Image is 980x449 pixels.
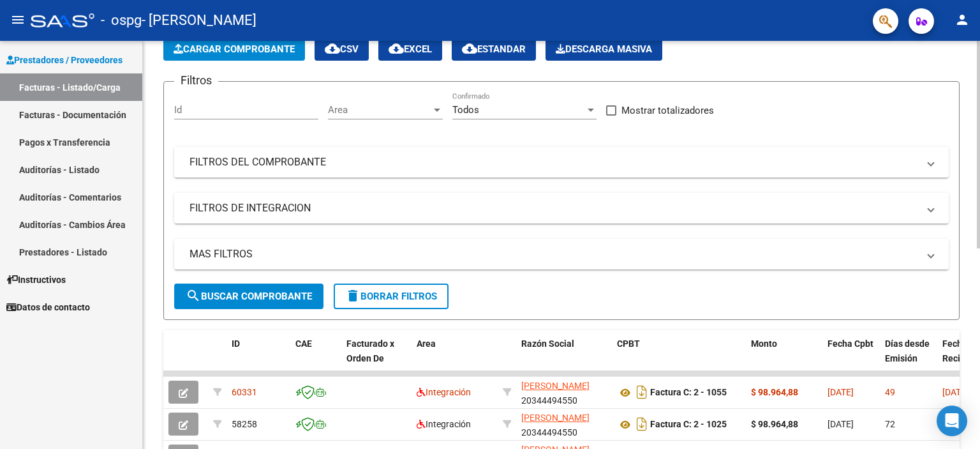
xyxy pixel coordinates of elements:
span: Borrar Filtros [345,291,437,302]
mat-icon: search [186,288,201,303]
strong: Factura C: 2 - 1055 [650,388,727,398]
span: Descarga Masiva [556,43,652,55]
mat-icon: person [954,12,970,27]
datatable-header-cell: ID [226,330,290,386]
mat-icon: cloud_download [325,41,340,56]
span: CSV [325,43,359,55]
span: Todos [452,104,479,116]
span: [PERSON_NAME] [521,413,590,423]
strong: $ 98.964,88 [751,387,798,397]
datatable-header-cell: CPBT [612,330,746,386]
span: [PERSON_NAME] [521,381,590,391]
div: Open Intercom Messenger [937,406,967,436]
span: CAE [295,339,312,349]
span: Integración [417,419,471,429]
strong: Factura C: 2 - 1025 [650,420,727,430]
datatable-header-cell: Días desde Emisión [880,330,937,386]
span: Cargar Comprobante [174,43,295,55]
span: 60331 [232,387,257,397]
span: Instructivos [6,273,66,287]
button: Estandar [452,38,536,61]
button: EXCEL [378,38,442,61]
span: Prestadores / Proveedores [6,53,122,67]
span: Estandar [462,43,526,55]
span: 58258 [232,419,257,429]
mat-expansion-panel-header: FILTROS DE INTEGRACION [174,193,949,224]
mat-icon: cloud_download [389,41,404,56]
button: Descarga Masiva [546,38,662,61]
span: CPBT [617,339,640,349]
span: 72 [885,419,895,429]
mat-icon: menu [10,12,26,27]
span: Area [328,104,431,116]
div: 20344494550 [521,411,607,438]
span: Area [417,339,436,349]
mat-icon: cloud_download [462,41,477,56]
span: [DATE] [942,387,969,397]
button: Buscar Comprobante [174,284,323,309]
span: Monto [751,339,777,349]
datatable-header-cell: Area [412,330,498,386]
h3: Filtros [174,72,218,89]
datatable-header-cell: Fecha Cpbt [822,330,880,386]
span: Buscar Comprobante [186,291,312,302]
mat-panel-title: FILTROS DEL COMPROBANTE [189,155,918,169]
div: 20344494550 [521,379,607,406]
i: Descargar documento [634,414,650,434]
span: - ospg [101,6,142,34]
span: - [PERSON_NAME] [142,6,256,34]
datatable-header-cell: CAE [290,330,341,386]
span: Razón Social [521,339,574,349]
span: EXCEL [389,43,432,55]
mat-icon: delete [345,288,360,303]
span: ID [232,339,240,349]
mat-panel-title: FILTROS DE INTEGRACION [189,201,918,215]
span: Días desde Emisión [885,339,930,363]
datatable-header-cell: Razón Social [516,330,612,386]
span: [DATE] [828,387,854,397]
mat-expansion-panel-header: FILTROS DEL COMPROBANTE [174,147,949,178]
app-download-masive: Descarga masiva de comprobantes (adjuntos) [546,38,662,61]
span: Integración [417,387,471,397]
i: Descargar documento [634,382,650,402]
span: Datos de contacto [6,300,90,314]
span: 49 [885,387,895,397]
button: Borrar Filtros [334,284,449,309]
datatable-header-cell: Monto [746,330,822,386]
span: Fecha Cpbt [828,339,873,349]
span: Fecha Recibido [942,339,978,363]
mat-expansion-panel-header: MAS FILTROS [174,239,949,270]
strong: $ 98.964,88 [751,419,798,429]
span: Mostrar totalizadores [621,103,714,118]
mat-panel-title: MAS FILTROS [189,247,918,261]
datatable-header-cell: Facturado x Orden De [341,330,412,386]
span: Facturado x Orden De [346,339,394,363]
button: CSV [315,38,369,61]
span: [DATE] [828,419,854,429]
button: Cargar Comprobante [163,38,305,61]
